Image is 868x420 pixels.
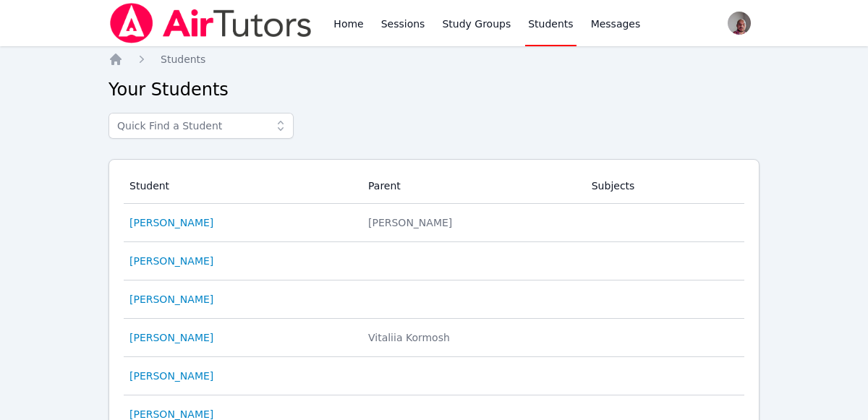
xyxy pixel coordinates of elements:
[368,215,574,230] div: [PERSON_NAME]
[129,330,213,345] a: [PERSON_NAME]
[124,242,744,280] tr: [PERSON_NAME]
[124,204,744,242] tr: [PERSON_NAME] [PERSON_NAME]
[129,215,213,230] a: [PERSON_NAME]
[109,78,759,101] h2: Your Students
[368,330,574,345] div: Vitaliia Kormosh
[129,254,213,268] a: [PERSON_NAME]
[359,168,583,204] th: Parent
[124,319,744,357] tr: [PERSON_NAME] Vitaliia Kormosh
[124,168,359,204] th: Student
[109,113,294,139] input: Quick Find a Student
[124,280,744,319] tr: [PERSON_NAME]
[161,53,205,65] span: Students
[109,3,313,43] img: Air Tutors
[129,369,213,383] a: [PERSON_NAME]
[109,52,759,67] nav: Breadcrumb
[583,168,744,204] th: Subjects
[591,17,641,31] span: Messages
[124,357,744,395] tr: [PERSON_NAME]
[129,292,213,307] a: [PERSON_NAME]
[161,52,205,67] a: Students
